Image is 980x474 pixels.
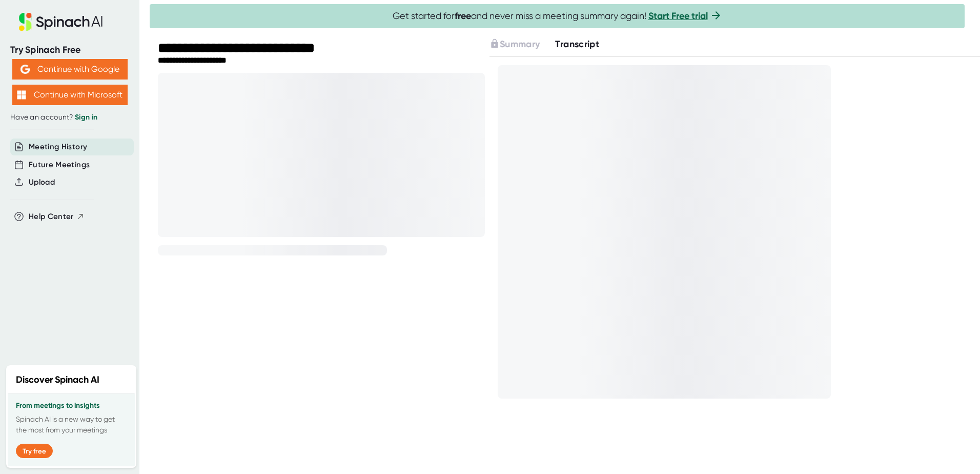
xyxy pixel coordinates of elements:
span: Help Center [29,211,74,223]
b: free [455,10,471,22]
button: Help Center [29,211,85,223]
h3: From meetings to insights [16,402,127,410]
p: Spinach AI is a new way to get the most from your meetings [16,414,127,436]
button: Continue with Google [12,59,128,80]
a: Start Free trial [648,10,708,22]
h2: Discover Spinach AI [16,373,99,387]
div: Upgrade to access [489,37,555,51]
button: Future Meetings [29,159,90,171]
a: Sign in [75,113,97,122]
button: Continue with Microsoft [12,85,128,105]
button: Transcript [555,37,599,51]
button: Upload [29,176,55,188]
button: Meeting History [29,141,87,153]
button: Try free [16,444,53,458]
div: Have an account? [10,113,129,122]
span: Summary [500,38,540,50]
div: Try Spinach Free [10,44,129,56]
span: Get started for and never miss a meeting summary again! [393,10,722,22]
span: Transcript [555,38,599,50]
button: Summary [489,37,540,51]
img: Aehbyd4JwY73AAAAAElFTkSuQmCC [21,65,30,74]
